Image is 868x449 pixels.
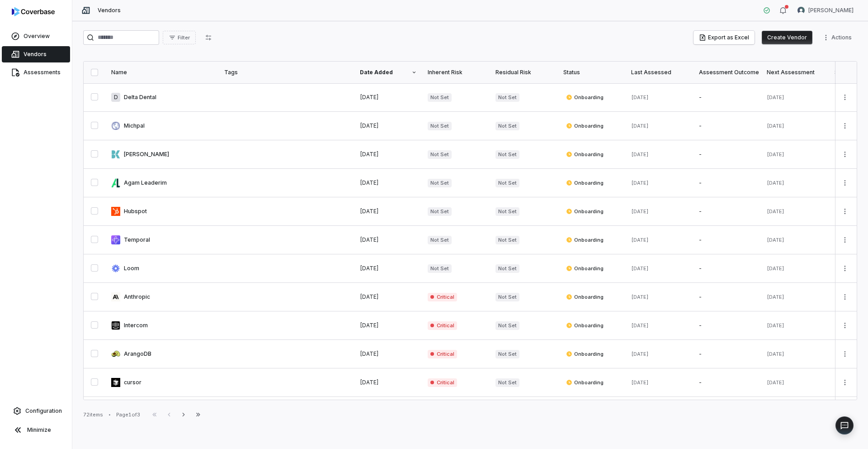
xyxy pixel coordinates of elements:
[360,208,379,215] span: [DATE]
[566,179,604,186] span: Onboarding
[360,122,379,129] span: [DATE]
[693,397,761,425] td: -
[767,265,784,272] span: [DATE]
[360,322,379,329] span: [DATE]
[566,208,604,215] span: Onboarding
[838,205,852,218] button: More actions
[428,378,457,387] span: Critical
[428,350,457,358] span: Critical
[838,176,852,190] button: More actions
[163,31,196,44] button: Filter
[428,179,452,187] span: Not Set
[98,7,121,14] span: Vendors
[838,290,852,304] button: More actions
[428,207,452,216] span: Not Set
[428,293,457,301] span: Critical
[631,294,649,300] span: [DATE]
[495,350,519,358] span: Not Set
[360,350,379,357] span: [DATE]
[83,411,103,418] div: 72 items
[693,31,755,44] button: Export as Excel
[767,379,784,386] span: [DATE]
[631,351,649,357] span: [DATE]
[428,264,452,273] span: Not Set
[360,293,379,300] span: [DATE]
[767,180,784,186] span: [DATE]
[820,31,857,44] button: More actions
[631,180,649,186] span: [DATE]
[762,31,812,44] button: Create Vendor
[631,208,649,215] span: [DATE]
[693,283,761,311] td: -
[566,151,604,158] span: Onboarding
[360,379,379,386] span: [DATE]
[767,123,784,129] span: [DATE]
[693,254,761,283] td: -
[24,51,47,58] span: Vendors
[693,368,761,397] td: -
[767,322,784,329] span: [DATE]
[4,421,68,439] button: Minimize
[693,340,761,368] td: -
[566,379,604,386] span: Onboarding
[108,411,111,418] div: •
[838,376,852,389] button: More actions
[838,91,852,104] button: More actions
[224,69,349,76] div: Tags
[495,264,519,273] span: Not Set
[767,351,784,357] span: [DATE]
[24,33,50,40] span: Overview
[495,179,519,187] span: Not Set
[693,140,761,169] td: -
[631,69,688,76] div: Last Assessed
[838,233,852,247] button: More actions
[428,69,485,76] div: Inherent Risk
[566,94,604,101] span: Onboarding
[767,237,784,243] span: [DATE]
[838,148,852,161] button: More actions
[631,94,649,100] span: [DATE]
[495,378,519,387] span: Not Set
[2,28,70,44] a: Overview
[428,122,452,130] span: Not Set
[360,151,379,158] span: [DATE]
[495,207,519,216] span: Not Set
[699,69,756,76] div: Assessment Outcome
[566,350,604,358] span: Onboarding
[693,197,761,226] td: -
[631,237,649,243] span: [DATE]
[808,7,854,14] span: [PERSON_NAME]
[495,236,519,244] span: Not Set
[693,112,761,140] td: -
[693,226,761,254] td: -
[566,236,604,244] span: Onboarding
[563,69,620,76] div: Status
[767,294,784,300] span: [DATE]
[360,94,379,100] span: [DATE]
[495,93,519,102] span: Not Set
[792,4,859,17] button: Adeola Ajiginni avatar[PERSON_NAME]
[360,265,379,272] span: [DATE]
[797,7,805,14] img: Adeola Ajiginni avatar
[631,151,649,158] span: [DATE]
[25,407,62,415] span: Configuration
[111,69,213,76] div: Name
[566,122,604,129] span: Onboarding
[178,34,190,41] span: Filter
[428,93,452,102] span: Not Set
[767,151,784,158] span: [DATE]
[428,150,452,159] span: Not Set
[631,322,649,329] span: [DATE]
[631,123,649,129] span: [DATE]
[631,379,649,386] span: [DATE]
[838,262,852,275] button: More actions
[566,293,604,301] span: Onboarding
[767,208,784,215] span: [DATE]
[767,69,824,76] div: Next Assessment
[360,179,379,186] span: [DATE]
[2,64,70,81] a: Assessments
[767,94,784,100] span: [DATE]
[27,426,51,434] span: Minimize
[12,7,55,16] img: logo-D7KZi-bG.svg
[360,236,379,243] span: [DATE]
